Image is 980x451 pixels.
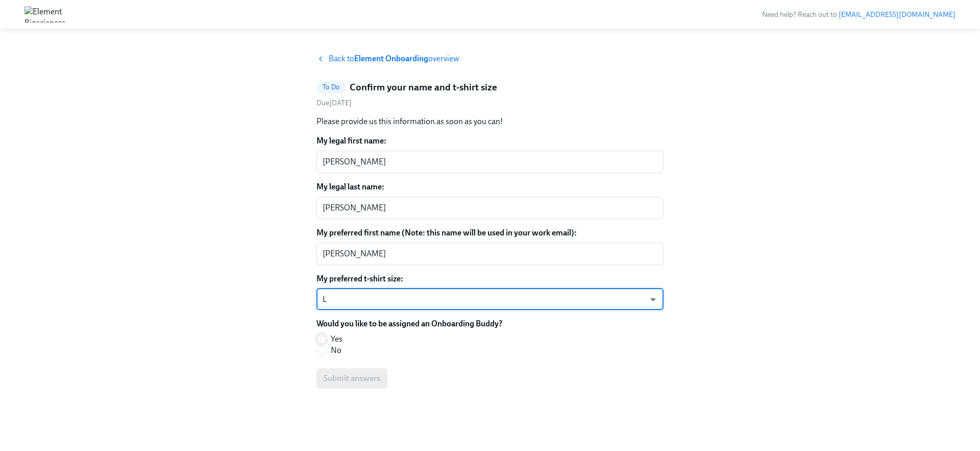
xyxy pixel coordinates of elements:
[331,334,342,345] span: Yes
[331,345,341,356] span: No
[316,53,664,64] a: Back toElement Onboardingoverview
[316,116,664,127] p: Please provide us this information as soon as you can!
[316,318,502,329] label: Would you like to be assigned an Onboarding Buddy?
[350,81,497,94] h5: Confirm your name and t-shirt size
[354,54,428,63] strong: Element Onboarding
[316,227,664,239] label: My preferred first name (Note: this name will be used in your work email):
[316,289,664,310] div: L
[316,181,664,193] label: My legal last name:
[316,273,664,284] label: My preferred t-shirt size:
[24,6,65,22] img: Element Biosciences
[329,53,459,64] span: Back to overview
[323,202,657,214] textarea: [PERSON_NAME]
[323,248,657,260] textarea: [PERSON_NAME]
[323,156,657,168] textarea: [PERSON_NAME]
[316,99,352,107] span: Tuesday, September 30th 2025, 9:00 am
[839,10,955,19] a: [EMAIL_ADDRESS][DOMAIN_NAME]
[316,83,346,91] span: To Do
[762,10,955,19] span: Need help? Reach out to
[316,135,664,147] label: My legal first name:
